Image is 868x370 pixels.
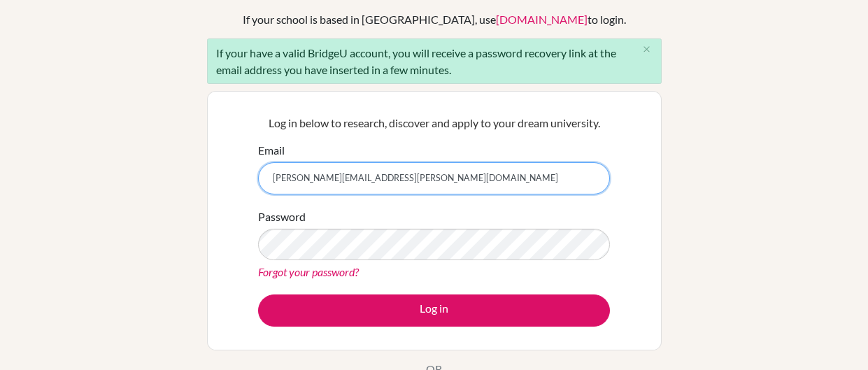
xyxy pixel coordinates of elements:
[641,44,652,55] i: close
[633,39,661,60] button: Close
[258,208,306,225] label: Password
[243,11,626,28] div: If your school is based in [GEOGRAPHIC_DATA], use to login.
[258,142,285,159] label: Email
[258,294,610,327] button: Log in
[258,115,610,131] p: Log in below to research, discover and apply to your dream university.
[258,265,359,278] a: Forgot your password?
[496,13,588,26] a: [DOMAIN_NAME]
[207,38,662,84] div: If your have a valid BridgeU account, you will receive a password recovery link at the email addr...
